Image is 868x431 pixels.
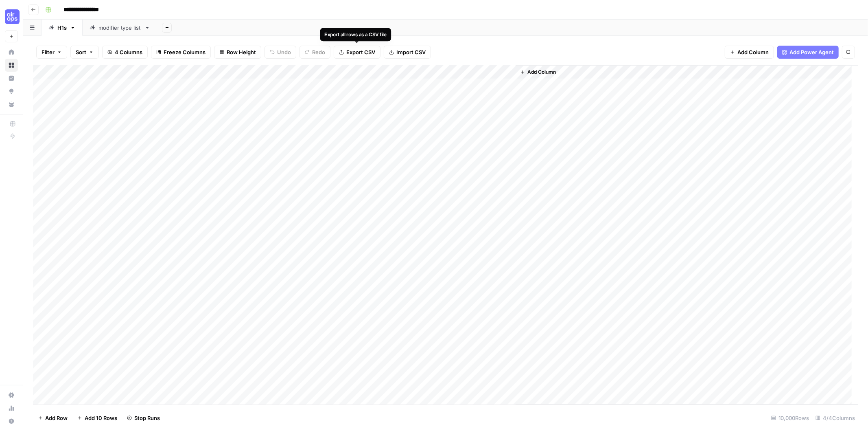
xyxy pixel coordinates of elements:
button: Freeze Columns [151,46,211,59]
button: Filter [36,46,67,59]
button: Add Row [33,411,72,424]
span: Add Column [527,68,556,76]
button: Workspace: Cohort 5 [5,7,18,27]
button: Redo [300,46,330,59]
span: Import CSV [396,48,426,56]
span: Add 10 Rows [85,414,117,422]
span: 4 Columns [115,48,142,56]
span: Filter [42,48,55,56]
span: Stop Runs [134,414,160,422]
span: Add Power Agent [789,48,834,56]
button: Sort [70,46,99,59]
a: modifier type list [83,20,157,36]
span: Freeze Columns [164,48,206,56]
a: Usage [5,402,18,415]
a: Home [5,46,18,59]
button: Row Height [214,46,261,59]
a: Browse [5,59,18,72]
span: Add Row [45,414,68,422]
span: Undo [277,48,291,56]
button: Undo [265,46,296,59]
a: Opportunities [5,85,18,98]
button: 4 Columns [102,46,148,59]
button: Add Column [517,67,559,77]
button: Add Power Agent [777,46,839,59]
span: Sort [76,48,86,56]
button: Add 10 Rows [72,411,122,424]
img: Cohort 5 Logo [5,9,20,24]
button: Export CSV [334,46,380,59]
a: Insights [5,72,18,85]
button: Add Column [725,46,774,59]
div: 4/4 Columns [812,411,858,424]
button: Import CSV [384,46,431,59]
div: 10,000 Rows [768,411,812,424]
span: Export CSV [346,48,375,56]
div: H1s [57,24,67,32]
span: Row Height [227,48,256,56]
div: modifier type list [98,24,141,32]
a: Settings [5,389,18,402]
button: Stop Runs [122,411,165,424]
div: Export all rows as a CSV file [325,31,387,38]
a: Your Data [5,98,18,111]
span: Add Column [737,48,769,56]
a: H1s [42,20,83,36]
span: Redo [312,48,325,56]
button: Help + Support [5,415,18,428]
